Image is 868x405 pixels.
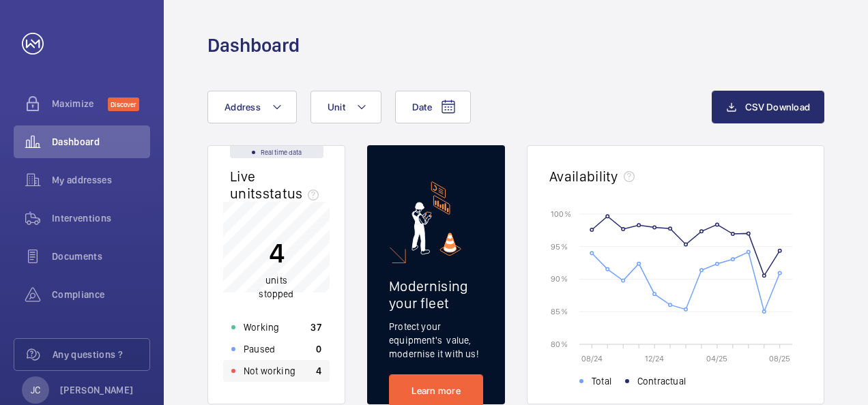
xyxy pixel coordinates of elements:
span: Compliance [52,288,150,301]
text: 08/25 [769,354,790,363]
text: 12/24 [645,354,664,363]
span: Documents [52,250,150,263]
span: Interventions [52,211,150,225]
button: Address [207,91,297,123]
img: marketing-card.svg [411,181,461,256]
span: Dashboard [52,135,150,149]
span: My addresses [52,173,150,187]
p: Paused [244,342,275,356]
text: 80 % [551,339,568,348]
p: 4 [259,236,293,270]
p: 4 [316,364,321,378]
p: Protect your equipment's value, modernise it with us! [389,320,483,361]
span: Maximize [52,97,108,110]
span: stopped [259,288,293,299]
h2: Live units [230,168,324,202]
div: Real time data [230,146,323,158]
button: Date [395,91,471,123]
span: CSV Download [745,102,810,112]
p: 37 [310,320,321,334]
span: Contractual [637,374,686,388]
span: status [263,185,325,202]
h1: Dashboard [207,33,300,58]
p: Working [244,320,279,334]
p: units [259,273,293,301]
text: 95 % [551,241,568,251]
h2: Availability [549,168,618,185]
text: 100 % [551,209,571,218]
span: Total [592,374,611,388]
span: Unit [328,102,345,112]
text: 04/25 [706,354,727,363]
button: CSV Download [712,91,824,123]
span: Address [225,102,261,112]
p: Not working [244,364,295,378]
text: 85 % [551,307,568,316]
p: JC [31,383,40,397]
h2: Modernising your fleet [389,277,483,312]
p: [PERSON_NAME] [60,383,134,397]
text: 08/24 [581,354,603,363]
button: Unit [310,91,381,123]
span: Date [412,102,432,112]
p: 0 [316,342,321,356]
span: Any questions ? [53,348,149,361]
span: Discover [108,97,139,111]
text: 90 % [551,274,568,284]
